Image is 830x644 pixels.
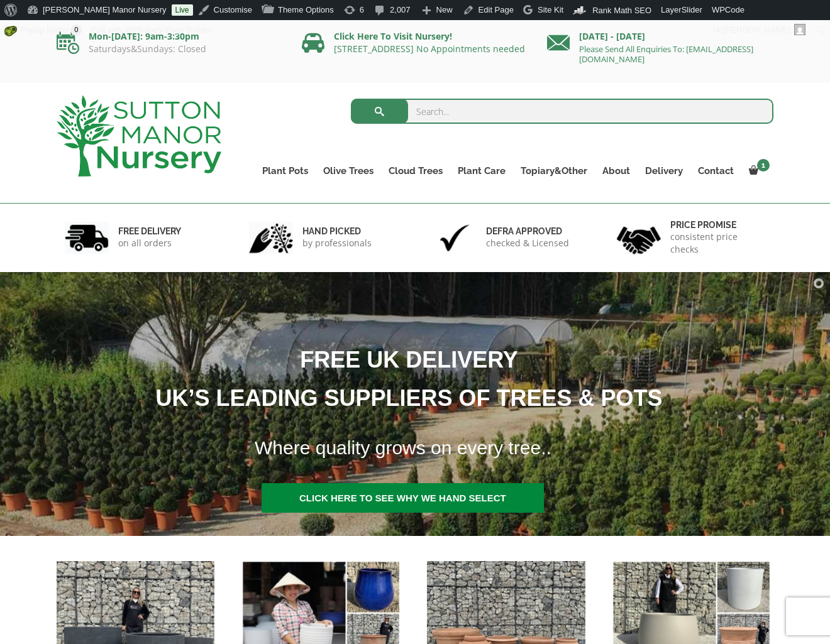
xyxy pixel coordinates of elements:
a: Delivery [638,162,690,180]
a: Edit with WPBakery Page Builder [87,20,217,40]
img: 4.jpg [617,219,661,257]
p: consistent price checks [670,231,766,256]
h6: Price promise [670,219,766,231]
a: Topiary&Other [513,162,595,180]
a: Live [172,4,193,16]
a: Plant Care [450,162,513,180]
img: logo [57,96,221,177]
p: [DATE] - [DATE] [547,29,773,44]
p: checked & Licensed [486,237,569,249]
a: Hi, [709,20,811,40]
img: 3.jpg [433,222,477,254]
a: Olive Trees [316,162,381,180]
a: About [595,162,638,180]
p: on all orders [118,237,181,249]
a: 1 [741,162,773,180]
a: Contact [690,162,741,180]
a: Click Here To Visit Nursery! [334,30,452,42]
input: Search... [351,99,774,124]
span: 0 [70,25,82,36]
a: Please Send All Enquiries To: [EMAIL_ADDRESS][DOMAIN_NAME] [579,43,753,65]
a: Plant Pots [255,162,316,180]
a: [STREET_ADDRESS] No Appointments needed [334,43,525,55]
span: Site Kit [538,5,563,14]
img: 1.jpg [65,222,109,254]
span: [PERSON_NAME] [723,25,790,35]
span: 1 [757,159,770,172]
h6: hand picked [302,226,372,237]
p: Saturdays&Sundays: Closed [57,44,283,54]
span: Rank Math SEO [592,6,651,15]
img: 2.jpg [249,222,293,254]
a: Cloud Trees [381,162,450,180]
h6: FREE DELIVERY [118,226,181,237]
p: by professionals [302,237,372,249]
h6: Defra approved [486,226,569,237]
